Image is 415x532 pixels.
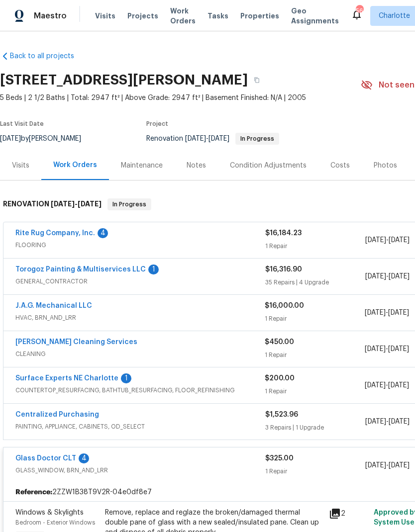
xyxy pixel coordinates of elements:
div: 1 Repair [265,350,364,360]
span: - [365,380,409,390]
div: Photos [374,161,397,171]
span: Projects [127,11,158,21]
span: - [365,235,410,245]
span: $1,523.96 [265,411,298,418]
div: 1 [121,373,131,383]
a: Surface Experts NE Charlotte [15,375,118,382]
span: [DATE] [365,462,386,469]
span: Maestro [34,11,67,21]
span: [DATE] [185,135,206,142]
span: - [365,271,410,281]
span: HVAC, BRN_AND_LRR [15,313,265,323]
span: Renovation [146,135,279,142]
span: Work Orders [170,6,196,26]
span: FLOORING [15,240,265,250]
div: 4 [98,228,108,238]
span: - [365,344,409,354]
span: [DATE] [389,237,410,244]
span: Charlotte [379,11,410,21]
span: [DATE] [208,135,229,142]
div: Work Orders [53,160,97,170]
div: Condition Adjustments [230,161,307,171]
a: J.A.G. Mechanical LLC [15,302,92,309]
span: [DATE] [365,346,386,353]
div: 3 Repairs | 1 Upgrade [265,423,365,433]
span: COUNTERTOP_RESURFACING, BATHTUB_RESURFACING, FLOOR_REFINISHING [15,385,265,395]
span: [DATE] [388,346,409,353]
a: [PERSON_NAME] Cleaning Services [15,339,137,346]
span: $16,184.23 [265,230,302,237]
div: 1 Repair [265,241,365,251]
span: Properties [240,11,279,21]
span: CLEANING [15,349,265,359]
span: - [51,200,102,207]
span: $16,000.00 [265,302,304,309]
div: 1 Repair [265,466,365,476]
span: [DATE] [365,418,386,425]
span: [DATE] [365,237,386,244]
span: [DATE] [389,462,410,469]
h6: RENOVATION [3,198,102,210]
span: GLASS_WINDOW, BRN_AND_LRR [15,465,265,475]
span: [DATE] [389,273,410,280]
span: In Progress [108,199,150,209]
span: - [365,460,410,470]
span: [DATE] [365,273,386,280]
span: [DATE] [365,382,386,389]
div: 35 Repairs | 4 Upgrade [265,277,365,287]
div: 4 [79,453,89,463]
span: - [365,308,409,318]
div: 1 [148,265,159,274]
a: Torogoz Painting & Multiservices LLC [15,266,146,273]
span: [DATE] [389,418,410,425]
div: Costs [330,161,350,171]
div: 2 [329,508,368,520]
span: $16,316.90 [265,266,302,273]
span: $325.00 [265,455,294,462]
span: Bedroom - Exterior Windows [15,520,95,526]
span: Tasks [207,12,228,19]
span: $200.00 [265,375,295,382]
span: $450.00 [265,339,294,346]
span: [DATE] [78,200,102,207]
span: In Progress [236,136,278,142]
span: Geo Assignments [291,6,339,26]
a: Rite Rug Company, Inc. [15,230,95,237]
span: [DATE] [51,200,75,207]
div: Maintenance [121,161,163,171]
div: 1 Repair [265,314,364,324]
span: [DATE] [388,309,409,316]
a: Glass Doctor CLT [15,455,76,462]
a: Centralized Purchasing [15,411,99,418]
span: - [185,135,229,142]
span: GENERAL_CONTRACTOR [15,276,265,286]
button: Copy Address [248,71,266,89]
span: Project [146,121,168,127]
span: [DATE] [365,309,386,316]
span: Visits [95,11,115,21]
div: Notes [187,161,206,171]
span: [DATE] [388,382,409,389]
div: 56 [356,6,363,16]
div: 1 Repair [265,386,364,396]
div: Visits [12,161,29,171]
b: Reference: [15,487,52,497]
span: - [365,417,410,427]
span: PAINTING, APPLIANCE, CABINETS, OD_SELECT [15,422,265,432]
span: Windows & Skylights [15,509,84,516]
